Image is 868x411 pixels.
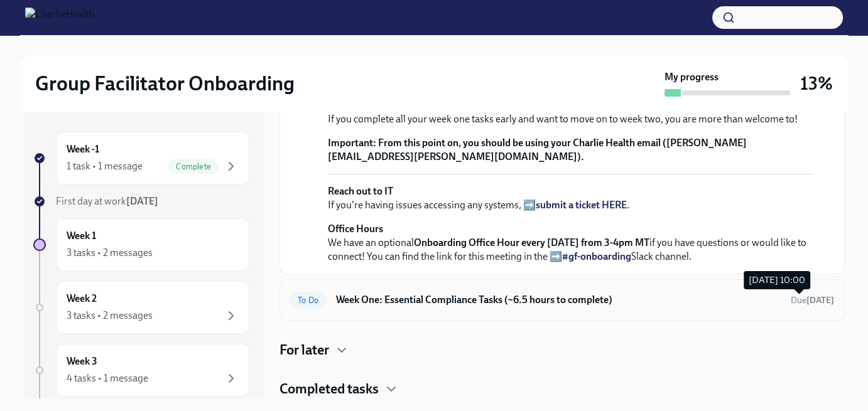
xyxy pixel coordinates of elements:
a: Week -11 task • 1 messageComplete [33,132,249,184]
strong: [DATE] [126,195,158,207]
strong: Important: [328,137,376,149]
span: Complete [168,162,219,171]
div: 3 tasks • 2 messages [67,246,153,260]
span: First day at work [56,195,158,207]
div: For later [279,341,845,360]
h4: For later [279,341,329,360]
h6: Week 1 [67,229,96,243]
h6: Week One: Essential Compliance Tasks (~6.5 hours to complete) [336,293,781,307]
strong: Onboarding Office Hour every [DATE] from 3-4pm MT [414,237,649,248]
a: Week 13 tasks • 2 messages [33,218,249,271]
a: First day at work[DATE] [33,195,249,208]
p: If you complete all your week one tasks early and want to move on to week two, you are more than ... [328,112,814,126]
p: If you're having issues accessing any systems, ➡️ . [328,184,814,212]
h2: Group Facilitator Onboarding [35,71,295,96]
span: To Do [290,296,326,305]
img: CharlieHealth [25,8,95,28]
a: submit a ticket HERE [536,199,627,211]
span: Due [791,295,834,306]
h4: Completed tasks [279,380,379,398]
div: 1 task • 1 message [67,159,143,173]
a: #gf-onboarding [562,250,631,262]
h6: Week -1 [67,142,99,156]
div: Completed tasks [279,380,845,398]
h6: Week 2 [67,292,97,306]
strong: Reach out to IT [328,185,393,197]
strong: From this point on, you should be using your Charlie Health email ([PERSON_NAME][EMAIL_ADDRESS][P... [328,137,747,163]
p: We have an optional if you have questions or would like to connect! You can find the link for thi... [328,222,814,264]
div: 3 tasks • 2 messages [67,309,153,323]
h3: 13% [800,72,833,95]
strong: My progress [665,70,719,84]
h6: Week 3 [67,355,97,368]
div: 4 tasks • 1 message [67,371,148,385]
a: Week 23 tasks • 2 messages [33,281,249,334]
strong: Office Hours [328,223,383,235]
a: To DoWeek One: Essential Compliance Tasks (~6.5 hours to complete)Due[DATE] [290,290,834,310]
strong: [DATE] [806,295,834,306]
a: Week 34 tasks • 1 message [33,344,249,397]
